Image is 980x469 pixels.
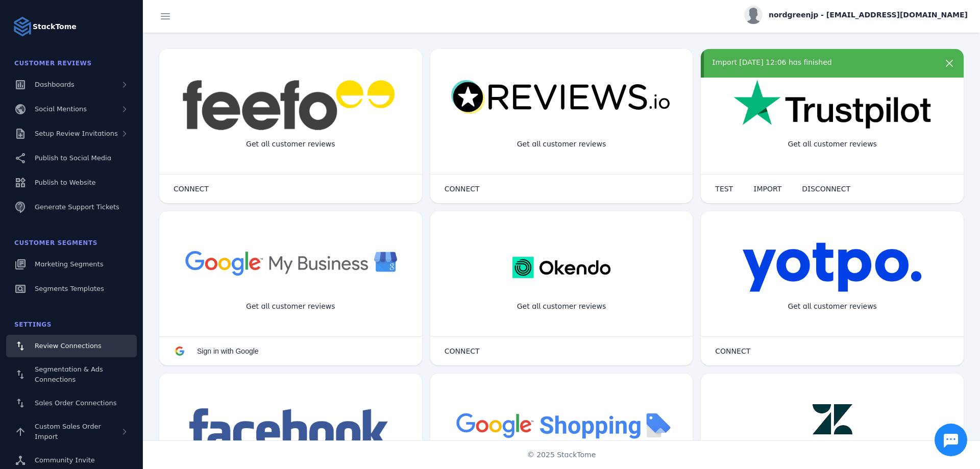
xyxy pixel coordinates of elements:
span: TEST [715,185,733,192]
button: CONNECT [434,341,490,361]
div: Get all customer reviews [238,293,344,320]
div: Import [DATE] 12:06 has finished [712,57,931,68]
a: Publish to Social Media [6,147,137,169]
span: © 2025 StackTome [527,450,596,460]
button: DISCONNECT [792,179,861,199]
span: Generate Support Tickets [35,203,119,211]
div: Get all customer reviews [509,131,615,158]
a: Sales Order Connections [6,392,137,414]
strong: StackTome [33,21,77,32]
button: Sign in with Google [163,341,269,361]
img: facebook.png [182,404,399,455]
span: Publish to Social Media [35,154,111,162]
span: Social Mentions [35,105,87,113]
button: more [939,57,960,78]
span: CONNECT [445,348,480,355]
span: IMPORT [753,185,781,192]
div: Get all customer reviews [509,293,615,320]
img: trustpilot.png [733,80,931,131]
button: CONNECT [434,179,490,199]
button: CONNECT [705,341,761,361]
span: Publish to Website [35,179,95,186]
span: CONNECT [715,348,750,355]
button: nordgreenjp - [EMAIL_ADDRESS][DOMAIN_NAME] [744,6,968,24]
div: Get all customer reviews [779,131,885,158]
a: Generate Support Tickets [6,196,137,218]
img: yotpo.png [742,242,922,293]
span: Marketing Segments [35,260,103,268]
img: reviewsio.svg [451,80,673,115]
button: TEST [705,179,743,199]
div: Get all customer reviews [779,293,885,320]
a: Review Connections [6,335,137,357]
span: Sign in with Google [197,347,259,355]
span: Sales Order Connections [35,399,116,407]
span: Setup Review Invitations [35,130,118,137]
span: CONNECT [445,185,480,192]
span: Customer Segments [14,239,97,246]
span: CONNECT [174,185,209,192]
span: Segmentation & Ads Connections [35,365,103,383]
a: Publish to Website [6,171,137,194]
span: Dashboards [35,81,75,88]
img: zendesk.png [797,404,868,455]
img: profile.jpg [744,6,763,24]
a: Segmentation & Ads Connections [6,359,137,390]
a: Marketing Segments [6,253,137,276]
img: okendo.webp [512,242,610,293]
span: Review Connections [35,342,102,350]
span: DISCONNECT [802,185,850,192]
span: Settings [14,321,52,328]
span: Community Invite [35,456,95,464]
span: nordgreenjp - [EMAIL_ADDRESS][DOMAIN_NAME] [769,10,968,20]
a: Segments Templates [6,278,137,300]
button: CONNECT [163,179,219,199]
span: Segments Templates [35,285,104,292]
span: Custom Sales Order Import [35,423,101,440]
img: googlebusiness.png [180,242,402,283]
div: Get all customer reviews [238,131,344,158]
button: IMPORT [743,179,792,199]
img: feefo.png [181,80,400,131]
span: Customer Reviews [14,60,92,67]
img: Logo image [12,16,33,37]
img: googleshopping.png [451,404,673,446]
